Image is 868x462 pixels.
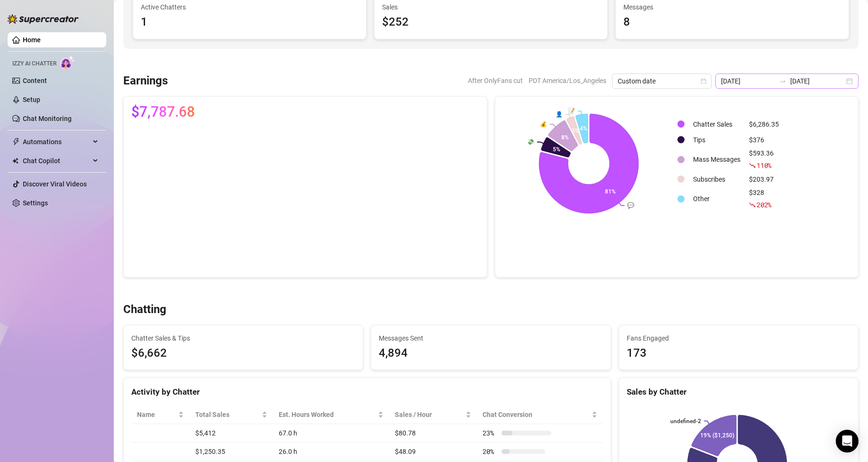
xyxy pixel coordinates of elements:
[689,132,744,147] td: Tips
[468,74,523,88] span: After OnlyFans cut
[689,172,744,186] td: Subscribes
[749,202,756,208] span: fall
[555,111,562,118] text: 👤
[749,162,756,169] span: fall
[190,406,273,424] th: Total Sales
[23,115,72,122] a: Chat Monitoring
[395,409,464,420] span: Sales / Hour
[131,333,355,343] span: Chatter Sales & Tips
[749,119,779,129] div: $6,286.35
[123,74,168,89] h3: Earnings
[23,134,90,149] span: Automations
[529,74,606,88] span: PDT America/Los_Angeles
[273,443,389,461] td: 26.0 h
[689,117,744,131] td: Chatter Sales
[749,187,779,210] div: $328
[23,153,90,168] span: Chat Copilot
[195,409,260,420] span: Total Sales
[12,59,56,68] span: Izzy AI Chatter
[23,199,48,207] a: Settings
[689,148,744,171] td: Mass Messages
[483,428,498,438] span: 23 %
[623,13,841,31] div: 8
[190,424,273,443] td: $5,412
[141,2,358,12] span: Active Chatters
[131,406,190,424] th: Name
[627,344,850,362] div: 173
[23,36,41,44] a: Home
[273,424,389,443] td: 67.0 h
[137,409,176,420] span: Name
[23,77,47,84] a: Content
[12,157,18,164] img: Chat Copilot
[279,409,376,420] div: Est. Hours Worked
[382,2,600,12] span: Sales
[123,302,166,317] h3: Chatting
[60,55,75,69] img: AI Chatter
[190,443,273,461] td: $1,250.35
[389,443,477,461] td: $48.09
[23,180,87,188] a: Discover Viral Videos
[382,13,600,31] div: $252
[379,333,603,343] span: Messages Sent
[790,76,844,86] input: End date
[379,344,603,362] div: 4,894
[627,202,634,209] text: 💬
[477,406,603,424] th: Chat Conversion
[749,148,779,171] div: $593.36
[627,333,850,343] span: Fans Engaged
[141,13,358,31] div: 1
[527,138,534,145] text: 💸
[627,386,850,398] div: Sales by Chatter
[389,406,477,424] th: Sales / Hour
[757,161,771,170] span: 110 %
[757,200,771,209] span: 202 %
[749,174,779,185] div: $203.97
[670,418,701,425] text: undefined-2
[701,78,706,84] span: calendar
[23,96,40,103] a: Setup
[389,424,477,443] td: $80.78
[749,135,779,145] div: $376
[836,430,859,453] div: Open Intercom Messenger
[483,446,498,457] span: 20 %
[131,344,355,362] span: $6,662
[131,104,195,120] span: $7,787.68
[8,14,79,24] img: logo-BBDzfeDw.svg
[131,386,603,398] div: Activity by Chatter
[779,77,786,85] span: to
[689,187,744,210] td: Other
[618,74,706,88] span: Custom date
[779,77,786,85] span: swap-right
[567,107,575,114] text: 📝
[623,2,841,12] span: Messages
[12,138,20,146] span: thunderbolt
[539,120,547,128] text: 💰
[721,76,775,86] input: Start date
[483,409,590,420] span: Chat Conversion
